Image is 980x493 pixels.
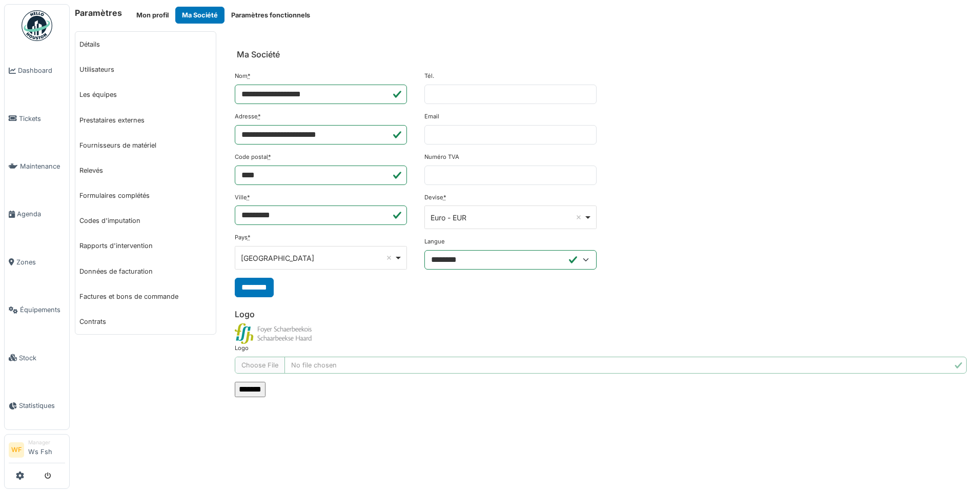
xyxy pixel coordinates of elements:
li: Ws Fsh [28,439,65,461]
button: Remove item: 'BE' [384,253,394,263]
span: Équipements [20,305,65,315]
label: Numéro TVA [424,153,459,161]
label: Adresse [235,112,261,121]
a: Factures et bons de commande [75,284,216,309]
div: Manager [28,439,65,446]
label: Email [424,112,439,121]
span: Statistiques [19,401,65,410]
a: Contrats [75,309,216,334]
div: [GEOGRAPHIC_DATA] [241,253,394,263]
label: Pays [235,233,251,242]
label: Nom [235,72,251,80]
label: Tél. [424,72,434,80]
label: Devise [424,193,446,202]
button: Paramètres fonctionnels [224,7,317,24]
span: Stock [19,353,65,363]
span: Agenda [17,209,65,219]
a: Détails [75,32,216,57]
abbr: Requis [248,234,251,241]
a: Prestataires externes [75,108,216,133]
a: Tickets [5,94,69,142]
abbr: Requis [247,194,250,201]
a: Les équipes [75,82,216,107]
a: WF ManagerWs Fsh [9,439,65,463]
li: WF [9,442,24,458]
a: Maintenance [5,142,69,190]
abbr: Requis [443,194,446,201]
h6: Ma Société [237,50,280,59]
h6: Paramètres [75,8,122,18]
div: Euro - EUR [431,212,584,223]
button: Ma Société [175,7,224,24]
a: Formulaires complétés [75,183,216,208]
a: Équipements [5,286,69,334]
h6: Logo [235,310,967,319]
a: Rapports d'intervention [75,233,216,258]
label: Langue [424,237,445,246]
a: Fournisseurs de matériel [75,133,216,158]
a: Codes d'imputation [75,208,216,233]
label: Logo [235,344,249,353]
a: Zones [5,238,69,286]
button: Remove item: 'EUR' [574,212,584,222]
span: Tickets [19,114,65,124]
a: Dashboard [5,47,69,94]
img: Badge_color-CXgf-gQk.svg [22,10,52,41]
abbr: Requis [268,153,271,160]
abbr: Requis [258,113,261,120]
img: uxxl0tkns7dxwdh3mvw5fi98yrwt [235,323,312,344]
span: Maintenance [20,161,65,171]
a: Relevés [75,158,216,183]
label: Ville [235,193,250,202]
a: Utilisateurs [75,57,216,82]
button: Mon profil [130,7,175,24]
a: Agenda [5,190,69,238]
a: Stock [5,334,69,381]
label: Code postal [235,153,271,161]
span: Zones [16,257,65,267]
span: Dashboard [18,66,65,75]
abbr: Requis [248,72,251,79]
a: Statistiques [5,382,69,429]
a: Données de facturation [75,259,216,284]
